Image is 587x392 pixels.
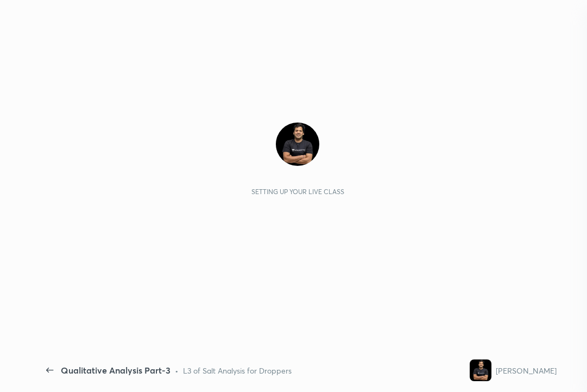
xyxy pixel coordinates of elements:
[61,364,171,377] div: Qualitative Analysis Part-3
[496,365,557,376] div: [PERSON_NAME]
[470,359,491,381] img: 09cf30fa7328422783919cb9d1918269.jpg
[183,365,292,376] div: L3 of Salt Analysis for Droppers
[251,188,344,196] div: Setting up your live class
[276,123,319,166] img: 09cf30fa7328422783919cb9d1918269.jpg
[175,365,179,376] div: •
